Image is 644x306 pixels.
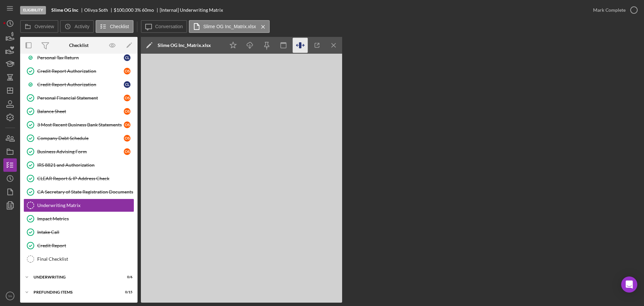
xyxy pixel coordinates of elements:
[34,290,116,294] div: Prefunding Items
[35,24,54,29] label: Overview
[158,43,211,48] div: Slime OG Inc_Matrix.xlsx
[110,24,129,29] label: Checklist
[23,199,134,212] a: Underwriting Matrix
[23,51,134,64] a: Personal Tax ReturnCL
[114,7,133,13] span: $100,000
[34,275,116,279] div: Underwriting
[23,185,134,199] a: CA Secretary of State Registration Documents
[141,20,187,33] button: Conversation
[23,172,134,185] a: CLEAR Report & IP Address Check
[37,122,124,127] div: 3 Most Recent Business Bank Statements
[37,256,134,262] div: Final Checklist
[124,121,130,128] div: O S
[160,7,223,13] div: [Internal] Underwriting Matrix
[120,290,132,294] div: 0 / 15
[37,229,134,235] div: Intake Call
[23,158,134,172] a: IRS 8821 and Authorization
[23,91,134,105] a: Personal Financial StatementOS
[84,7,114,13] div: Olivya Soth
[20,6,46,14] div: Eligibility
[124,135,130,142] div: O S
[23,78,134,91] a: Credit Report AuthorizationCL
[96,20,133,33] button: Checklist
[142,7,154,13] div: 60 mo
[23,64,134,78] a: Credit Report AuthorizationOS
[37,68,124,74] div: Credit Report Authorization
[37,243,134,248] div: Credit Report
[37,162,134,168] div: IRS 8821 and Authorization
[69,43,89,48] div: Checklist
[120,275,132,279] div: 0 / 6
[3,289,17,303] button: YA
[23,145,134,158] a: Business Advising FormOS
[124,54,130,61] div: C L
[124,81,130,88] div: C L
[20,20,58,33] button: Overview
[37,82,124,87] div: Credit Report Authorization
[155,24,183,29] label: Conversation
[141,54,342,303] iframe: Document Preview
[37,149,124,154] div: Business Advising Form
[621,276,637,293] div: Open Intercom Messenger
[37,216,134,221] div: Impact Metrics
[37,136,124,141] div: Company Debt Schedule
[135,7,141,13] div: 3 %
[23,212,134,225] a: Impact Metrics
[203,24,256,29] label: Slime OG Inc_Matrix.xlsx
[124,68,130,74] div: O S
[124,108,130,115] div: O S
[8,294,12,298] text: YA
[586,3,641,17] button: Mark Complete
[124,148,130,155] div: O S
[23,252,134,266] a: Final Checklist
[37,95,124,101] div: Personal Financial Statement
[37,55,124,60] div: Personal Tax Return
[60,20,94,33] button: Activity
[124,95,130,101] div: O S
[51,7,78,13] b: Slime OG Inc
[37,109,124,114] div: Balance Sheet
[23,132,134,145] a: Company Debt ScheduleOS
[593,3,626,17] div: Mark Complete
[37,203,134,208] div: Underwriting Matrix
[74,24,89,29] label: Activity
[37,176,134,181] div: CLEAR Report & IP Address Check
[23,118,134,132] a: 3 Most Recent Business Bank StatementsOS
[23,239,134,252] a: Credit Report
[23,105,134,118] a: Balance SheetOS
[23,225,134,239] a: Intake Call
[37,189,134,195] div: CA Secretary of State Registration Documents
[189,20,270,33] button: Slime OG Inc_Matrix.xlsx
